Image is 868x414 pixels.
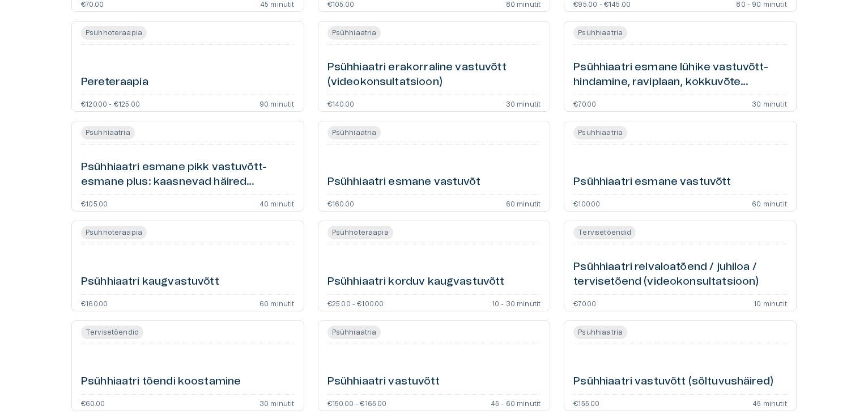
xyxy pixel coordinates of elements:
h6: Psühhiaatri relvaloatõend / juhiloa / tervisetõend (videokonsultatsioon) [573,260,787,290]
p: €100.00 [573,200,600,206]
span: Psühhiaatria [327,26,381,40]
p: €155.00 [573,399,599,406]
p: 60 minutit [259,299,295,306]
a: Open service booking details [318,121,551,212]
h6: Psühhiaatri vastuvõtt (sõltuvushäired) [573,374,773,390]
a: Open service booking details [71,221,304,311]
span: Psühhoteraapia [81,226,147,239]
p: €105.00 [81,200,108,206]
p: €140.00 [327,100,354,107]
h6: Psühhiaatri kaugvastuvõtt [81,274,219,290]
p: €60.00 [81,399,105,406]
h6: Psühhiaatri esmane vastuvõt [327,175,480,190]
span: Psühhiaatria [327,326,381,339]
p: 30 minutit [506,100,541,107]
h6: Psühhiaatri erakorraline vastuvõtt (videokonsultatsioon) [327,60,541,90]
p: 30 minutit [259,399,295,406]
a: Open service booking details [564,21,797,112]
p: 45 minutit [752,399,787,406]
span: Psühhiaatria [81,126,135,140]
span: Psühhoteraapia [81,26,147,40]
p: 10 - 30 minutit [492,299,541,306]
p: 90 minutit [259,100,295,107]
h6: Psühhiaatri korduv kaugvastuvõtt [327,274,505,290]
p: €25.00 - €100.00 [327,299,384,306]
h6: Psühhiaatri esmane pikk vastuvõtt- esmane plus: kaasnevad häired (videokonsultatsioon) [81,160,295,190]
p: 45 - 60 minutit [491,399,541,406]
p: €160.00 [327,200,354,206]
span: Psühhoteraapia [327,226,393,239]
p: 30 minutit [752,100,787,107]
h6: Pereteraapia [81,75,148,90]
h6: Psühhiaatri vastuvõtt [327,374,440,390]
a: Open service booking details [564,121,797,212]
span: Tervisetõendid [573,226,636,239]
p: 40 minutit [259,200,295,206]
a: Open service booking details [71,121,304,212]
span: Psühhiaatria [573,26,627,40]
a: Open service booking details [318,21,551,112]
span: Psühhiaatria [573,126,627,140]
h6: Psühhiaatri esmane vastuvõtt [573,175,731,190]
p: €150.00 - €165.00 [327,399,387,406]
a: Open service booking details [564,320,797,411]
h6: Psühhiaatri tõendi koostamine [81,374,241,390]
a: Open service booking details [564,221,797,311]
span: Tervisetõendid [81,326,143,339]
p: €70.00 [573,100,596,107]
h6: Psühhiaatri esmane lühike vastuvõtt- hindamine, raviplaan, kokkuvõte (videokonsultatsioon) [573,60,787,90]
p: €160.00 [81,299,108,306]
p: 10 minutit [754,299,787,306]
p: 60 minutit [506,200,541,206]
a: Open service booking details [71,320,304,411]
p: €70.00 [573,299,596,306]
span: Psühhiaatria [327,126,381,140]
span: Psühhiaatria [573,326,627,339]
p: €120.00 - €125.00 [81,100,140,107]
a: Open service booking details [71,21,304,112]
p: 60 minutit [752,200,787,206]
